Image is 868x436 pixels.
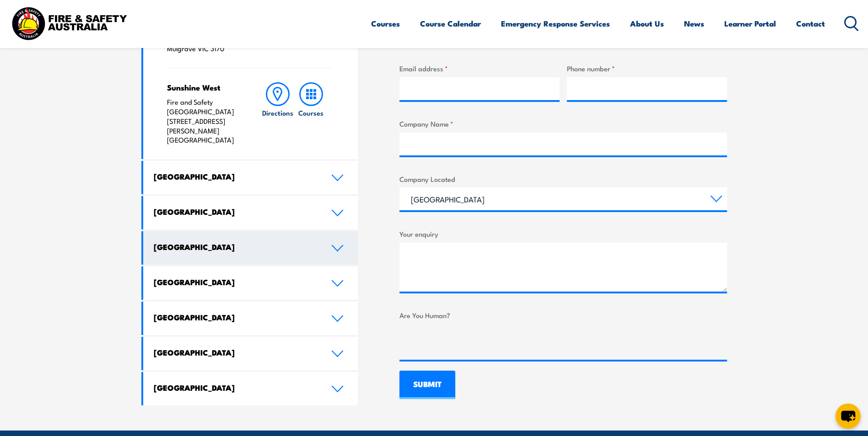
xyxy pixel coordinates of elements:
a: Emergency Response Services [501,11,610,36]
h4: [GEOGRAPHIC_DATA] [154,242,318,252]
h4: [GEOGRAPHIC_DATA] [154,207,318,217]
h4: [GEOGRAPHIC_DATA] [154,383,318,393]
iframe: reCAPTCHA [399,324,539,360]
h4: Sunshine West [167,82,243,92]
a: [GEOGRAPHIC_DATA] [143,337,358,370]
a: Courses [371,11,400,36]
a: Directions [261,82,294,145]
label: Email address [399,63,560,74]
h4: [GEOGRAPHIC_DATA] [154,312,318,322]
h4: [GEOGRAPHIC_DATA] [154,347,318,357]
a: [GEOGRAPHIC_DATA] [143,372,358,405]
a: Contact [796,11,825,36]
input: SUBMIT [399,371,455,399]
a: [GEOGRAPHIC_DATA] [143,161,358,194]
label: Are You Human? [399,310,727,320]
h4: [GEOGRAPHIC_DATA] [154,277,318,287]
a: Learner Portal [724,11,776,36]
a: [GEOGRAPHIC_DATA] [143,196,358,229]
a: [GEOGRAPHIC_DATA] [143,266,358,300]
a: [GEOGRAPHIC_DATA] [143,302,358,335]
h4: [GEOGRAPHIC_DATA] [154,171,318,181]
a: News [684,11,704,36]
label: Company Located [399,174,727,184]
a: About Us [630,11,664,36]
a: Courses [295,82,328,145]
label: Company Name [399,118,727,129]
h6: Directions [262,108,293,117]
label: Your enquiry [399,229,727,239]
p: Fire and Safety [GEOGRAPHIC_DATA] [STREET_ADDRESS][PERSON_NAME] [GEOGRAPHIC_DATA] [167,97,243,145]
label: Phone number [567,63,727,74]
a: Course Calendar [420,11,481,36]
h6: Courses [298,108,323,117]
button: chat-button [836,404,861,429]
a: [GEOGRAPHIC_DATA] [143,231,358,265]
